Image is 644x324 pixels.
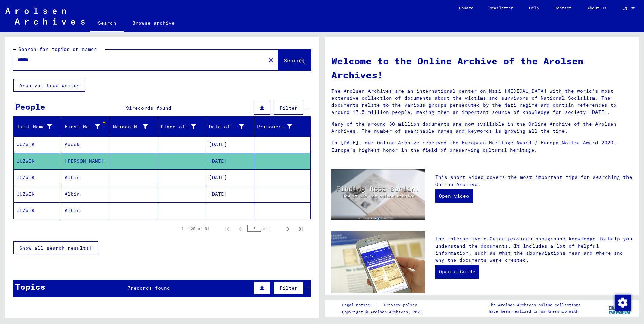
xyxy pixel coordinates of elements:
span: Filter [280,285,298,291]
button: Previous page [234,222,247,235]
p: The Arolsen Archives online collections [489,302,581,308]
div: Last Name [17,123,52,130]
div: Prisoner # [257,123,292,130]
p: Copyright © Arolsen Archives, 2021 [342,309,425,315]
span: EN [622,6,630,11]
mat-cell: Albin [62,169,110,186]
a: Search [90,15,124,32]
img: Change consent [615,295,631,311]
div: Place of Birth [161,123,196,130]
mat-cell: JUZWIK [14,202,62,219]
span: Filter [280,105,298,111]
button: Filter [274,102,303,115]
div: Topics [15,281,45,293]
div: Date of Birth [209,123,244,130]
div: Last Name [17,121,62,132]
span: records found [132,105,171,111]
img: video.jpg [331,169,425,220]
p: The Arolsen Archives are an international center on Nazi [MEDICAL_DATA] with the world’s most ext... [331,88,632,116]
mat-cell: [DATE] [206,186,254,202]
a: Legal notice [342,302,376,309]
mat-cell: JUZWIK [14,186,62,202]
div: First Name [65,123,100,130]
div: People [15,101,45,113]
h1: Welcome to the Online Archive of the Arolsen Archives! [331,54,632,82]
div: 1 – 25 of 91 [181,226,210,232]
div: | [342,302,425,309]
p: This short video covers the most important tips for searching the Online Archive. [435,174,632,188]
mat-header-cell: Place of Birth [158,117,206,136]
button: Search [278,50,311,70]
mat-header-cell: Maiden Name [110,117,158,136]
div: of 4 [247,225,281,232]
mat-cell: JUZWIK [14,136,62,153]
p: The interactive e-Guide provides background knowledge to help you understand the documents. It in... [435,235,632,264]
mat-cell: [DATE] [206,136,254,153]
button: Filter [274,282,303,294]
p: have been realized in partnership with [489,308,581,314]
p: Many of the around 30 million documents are now available in the Online Archive of the Arolsen Ar... [331,121,632,135]
mat-header-cell: Last Name [14,117,62,136]
div: Prisoner # [257,121,302,132]
div: Maiden Name [113,121,158,132]
mat-header-cell: Date of Birth [206,117,254,136]
button: Last page [294,222,308,235]
mat-cell: [DATE] [206,169,254,186]
mat-header-cell: Prisoner # [254,117,310,136]
mat-header-cell: First Name [62,117,110,136]
img: yv_logo.png [607,300,632,317]
button: Clear [264,53,278,67]
p: In [DATE], our Online Archive received the European Heritage Award / Europa Nostra Award 2020, Eu... [331,139,632,154]
mat-cell: JUZWIK [14,153,62,169]
span: Search [284,57,304,64]
span: 91 [126,105,132,111]
mat-cell: [PERSON_NAME] [62,153,110,169]
img: eguide.jpg [331,231,425,293]
div: First Name [65,121,110,132]
a: Browse archive [124,15,183,31]
mat-cell: Albin [62,202,110,219]
span: 7 [128,285,131,291]
button: First page [220,222,234,235]
div: Maiden Name [113,123,148,130]
button: Next page [281,222,294,235]
div: Place of Birth [161,121,206,132]
mat-cell: [DATE] [206,153,254,169]
div: Date of Birth [209,121,254,132]
span: Show all search results [19,245,89,251]
button: Archival tree units [13,79,85,92]
mat-label: Search for topics or names [18,46,97,52]
mat-cell: Albin [62,186,110,202]
a: Privacy policy [379,302,425,309]
img: Arolsen_neg.svg [5,8,85,25]
button: Show all search results [13,241,98,254]
span: records found [131,285,170,291]
a: Open video [435,189,473,203]
mat-icon: close [267,56,275,64]
mat-cell: Adeck [62,136,110,153]
mat-cell: JUZWIK [14,169,62,186]
a: Open e-Guide [435,265,479,279]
